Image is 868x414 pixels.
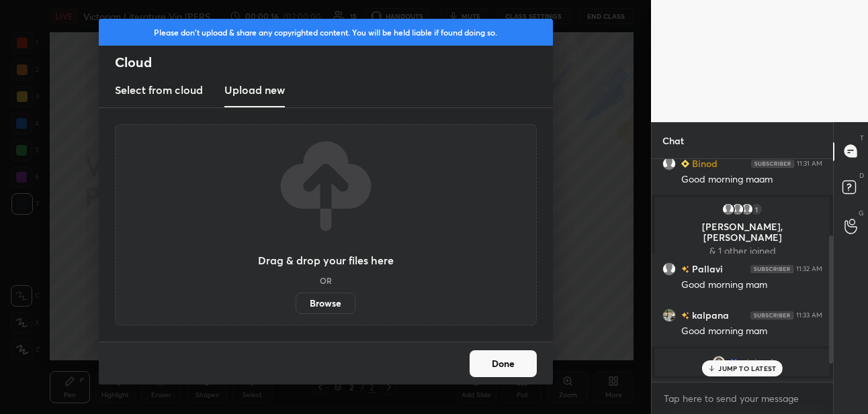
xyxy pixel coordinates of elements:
h5: OR [320,276,332,284]
img: 4P8fHbbgJtejmAAAAAElFTkSuQmCC [750,264,793,272]
div: grid [652,159,833,382]
p: & 1 other joined [663,246,822,256]
p: D [859,170,864,180]
div: Good morning mam [681,278,822,292]
span: joined [747,357,773,368]
h2: Cloud [115,54,553,71]
div: 11:33 AM [796,311,822,319]
div: Please don't upload & share any copyrighted content. You will be held liable if found doing so. [99,19,553,46]
div: 1 [750,203,763,216]
img: default.png [740,203,754,216]
h3: Upload new [224,82,285,98]
div: 11:31 AM [797,159,822,167]
p: [PERSON_NAME], [PERSON_NAME] [663,221,822,243]
img: 4P8fHbbgJtejmAAAAAElFTkSuQmCC [751,159,794,167]
img: no-rating-badge.077c3623.svg [681,312,689,319]
img: default.png [731,203,744,216]
img: default.png [662,262,676,275]
span: You [731,357,747,368]
h6: kalpana [689,308,729,322]
div: 11:32 AM [796,264,822,272]
img: default.png [662,156,676,170]
h6: Binod [689,156,718,170]
div: Good morning maam [681,173,822,187]
img: a7ac6fe6eda44e07ab3709a94de7a6bd.jpg [712,356,726,369]
p: G [859,208,864,218]
img: default.png [722,203,735,216]
img: 69b8ca4c7164483c8041842220d06d46.jpg [662,308,676,321]
div: Good morning mam [681,325,822,338]
p: Chat [652,123,695,158]
img: no-rating-badge.077c3623.svg [681,266,689,273]
h3: Drag & drop your files here [258,255,394,266]
img: 4P8fHbbgJtejmAAAAAElFTkSuQmCC [750,311,793,319]
h6: Pallavi [689,262,723,276]
button: Done [470,350,537,377]
img: Learner_Badge_beginner_1_8b307cf2a0.svg [681,160,689,168]
p: T [860,133,864,143]
h3: Select from cloud [115,82,203,98]
p: JUMP TO LATEST [718,364,776,372]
